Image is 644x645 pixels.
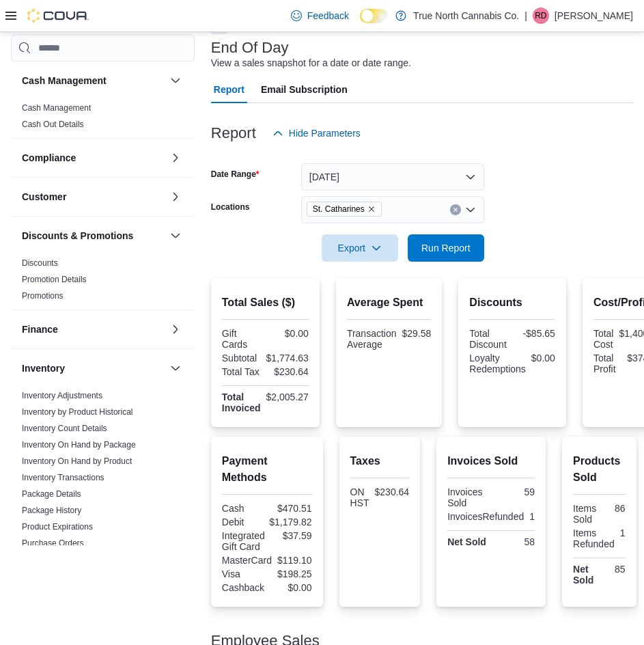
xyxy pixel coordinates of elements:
span: Promotion Details [22,274,87,285]
h2: Payment Methods [222,453,312,486]
label: Locations [211,202,250,212]
div: Subtotal [222,353,261,363]
button: Run Report [408,234,484,262]
div: Transaction Average [347,328,397,350]
h2: Discounts [469,294,555,311]
h3: Customer [22,190,66,204]
div: 58 [494,536,535,547]
div: 86 [602,503,625,514]
div: $29.58 [402,328,432,339]
button: [DATE] [301,163,484,191]
div: Invoices Sold [447,486,488,508]
div: Items Refunded [573,527,615,549]
span: Email Subscription [261,76,348,103]
button: Customer [167,189,184,205]
span: Inventory On Hand by Package [22,439,136,450]
div: $230.64 [268,366,309,377]
div: ON HST [350,486,369,508]
button: Export [322,234,398,262]
h2: Products Sold [573,453,626,486]
div: $0.00 [268,328,309,339]
button: Hide Parameters [267,120,366,147]
span: Inventory Adjustments [22,390,102,401]
div: $2,005.27 [266,392,309,402]
button: Cash Management [167,72,184,89]
div: $1,179.82 [269,517,311,527]
div: MasterCard [222,555,272,566]
a: Inventory Transactions [22,473,104,482]
div: 1 [620,527,626,538]
strong: Total Invoiced [222,392,261,413]
div: View a sales snapshot for a date or date range. [211,56,411,70]
div: Total Discount [469,328,509,350]
div: Inventory [11,387,195,590]
button: Open list of options [465,204,476,215]
div: Loyalty Redemptions [469,353,526,374]
div: Randy Dunbar [533,8,549,24]
h3: Discounts & Promotions [22,229,133,243]
div: Integrated Gift Card [222,530,265,552]
h3: Compliance [22,151,76,165]
a: Discounts [22,258,58,268]
div: Total Tax [222,366,263,377]
button: Compliance [167,150,184,166]
p: True North Cannabis Co. [413,8,519,24]
span: Purchase Orders [22,538,84,549]
div: Gift Cards [222,328,263,350]
h2: Taxes [350,453,410,469]
div: Visa [222,568,264,579]
h2: Invoices Sold [447,453,535,469]
div: $230.64 [375,486,410,497]
a: Cash Out Details [22,120,84,129]
h3: Finance [22,322,58,336]
span: Inventory On Hand by Product [22,456,132,467]
span: Inventory Count Details [22,423,107,434]
span: Report [214,76,244,103]
span: Cash Management [22,102,91,113]
button: Inventory [22,361,165,375]
h3: End Of Day [211,40,289,56]
div: InvoicesRefunded [447,511,524,522]
button: Compliance [22,151,165,165]
button: Finance [22,322,165,336]
a: Promotions [22,291,64,301]
span: Discounts [22,258,58,269]
div: $119.10 [277,555,312,566]
div: $37.59 [270,530,312,541]
div: Cash [222,503,264,514]
h2: Average Spent [347,294,431,311]
a: Inventory by Product Historical [22,407,133,417]
a: Purchase Orders [22,538,84,548]
img: Cova [27,9,89,23]
a: Package History [22,506,81,515]
a: Product Expirations [22,522,93,532]
a: Feedback [285,2,354,29]
span: Promotions [22,290,64,301]
span: Product Expirations [22,521,93,532]
a: Inventory Adjustments [22,391,102,400]
span: Cash Out Details [22,119,84,130]
button: Cash Management [22,74,165,87]
span: St. Catharines [307,202,382,217]
strong: Net Sold [573,564,593,586]
h2: Total Sales ($) [222,294,309,311]
div: Debit [222,517,264,527]
button: Clear input [450,204,461,215]
a: Cash Management [22,103,91,113]
div: $198.25 [270,568,312,579]
h3: Report [211,125,256,141]
div: Discounts & Promotions [11,255,195,310]
a: Inventory On Hand by Package [22,440,136,450]
a: Package Details [22,489,81,499]
input: Dark Mode [360,9,389,23]
a: Inventory Count Details [22,424,107,433]
p: | [524,8,527,24]
strong: Net Sold [447,536,486,547]
span: Package Details [22,489,81,499]
span: RD [535,8,546,24]
h3: Cash Management [22,74,107,87]
span: Feedback [307,9,349,23]
a: Promotion Details [22,275,87,284]
div: Cashback [222,582,264,593]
